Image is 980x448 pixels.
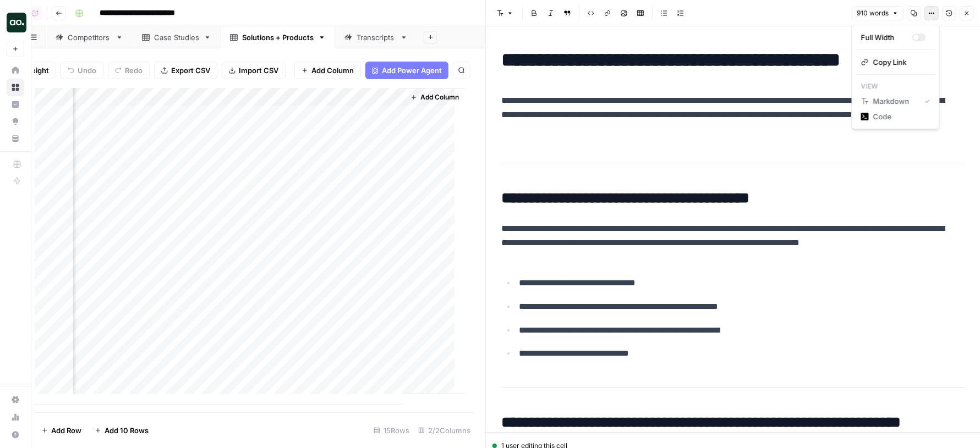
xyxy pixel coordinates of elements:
button: Help + Support [7,426,24,444]
span: 910 words [857,8,889,18]
div: Competitors [68,32,111,43]
p: View [857,79,935,93]
button: Add 10 Rows [88,422,155,439]
span: Add Column [420,92,459,102]
div: Solutions + Products [242,32,314,43]
span: Add Column [311,65,354,76]
span: Code [873,111,926,122]
span: Markdown [873,96,916,107]
div: 15 Rows [369,422,414,439]
img: AirOps Builders Logo [7,13,26,32]
div: Full Width [861,32,912,43]
a: Home [7,62,24,79]
a: Usage [7,408,24,426]
button: Redo [108,62,150,79]
span: Add Row [51,425,81,436]
button: Workspace: AirOps Builders [7,9,24,36]
a: Competitors [46,26,133,48]
a: Browse [7,79,24,96]
button: Add Column [406,90,463,104]
span: Copy Link [873,57,926,68]
a: Settings [7,391,24,408]
a: Transcripts [335,26,417,48]
a: Insights [7,96,24,113]
button: Export CSV [154,62,217,79]
span: Undo [78,65,96,76]
a: Case Studies [133,26,221,48]
button: Import CSV [222,62,286,79]
span: Add Power Agent [382,65,442,76]
button: Add Column [294,62,361,79]
button: Add Row [35,422,88,439]
a: Solutions + Products [221,26,335,48]
span: Redo [125,65,143,76]
button: Undo [61,62,103,79]
div: Transcripts [357,32,396,43]
span: Import CSV [239,65,278,76]
div: 2/2 Columns [414,422,475,439]
button: 910 words [852,6,904,20]
span: Add 10 Rows [105,425,149,436]
a: Your Data [7,130,24,147]
button: Add Power Agent [365,62,448,79]
span: Export CSV [171,65,210,76]
a: Opportunities [7,113,24,130]
div: Case Studies [154,32,199,43]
